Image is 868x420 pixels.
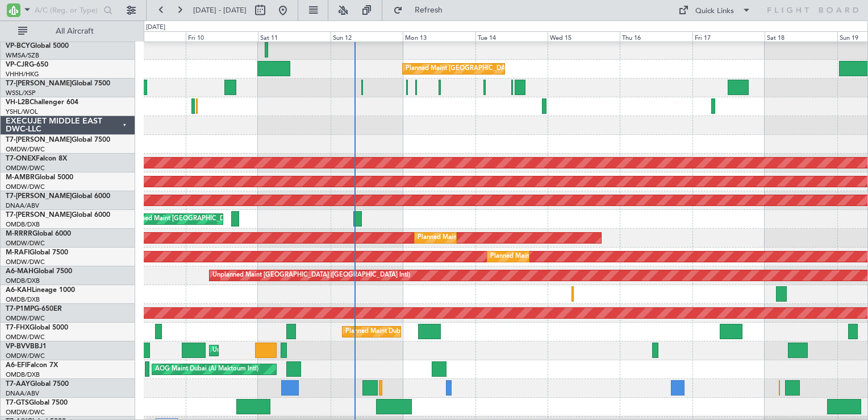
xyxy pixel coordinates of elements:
a: OMDW/DWC [6,239,45,248]
a: T7-AAYGlobal 7500 [6,381,69,388]
a: OMDW/DWC [6,314,45,323]
div: Unplanned Maint [GEOGRAPHIC_DATA] ([GEOGRAPHIC_DATA] Intl) [212,267,410,284]
a: VH-L2BChallenger 604 [6,99,78,106]
a: OMDW/DWC [6,183,45,191]
a: VHHH/HKG [6,70,39,79]
div: Fri 10 [186,31,258,42]
a: T7-ONEXFalcon 8X [6,155,67,162]
a: M-AMBRGlobal 5000 [6,174,73,181]
div: Fri 17 [692,31,765,42]
a: OMDW/DWC [6,258,45,266]
a: VP-CJRG-650 [6,61,48,68]
a: T7-[PERSON_NAME]Global 7500 [6,80,110,87]
span: T7-P1MP [6,306,34,312]
span: T7-FHX [6,324,30,331]
a: OMDW/DWC [6,408,45,417]
span: T7-ONEX [6,155,36,162]
a: T7-[PERSON_NAME]Global 7500 [6,137,110,143]
span: T7-[PERSON_NAME] [6,212,72,219]
span: T7-AAY [6,381,30,388]
a: T7-P1MPG-650ER [6,306,62,312]
span: A6-MAH [6,268,34,275]
a: T7-[PERSON_NAME]Global 6000 [6,193,110,200]
button: All Aircraft [12,22,123,40]
a: OMDB/DXB [6,220,40,229]
span: T7-[PERSON_NAME] [6,80,72,87]
span: A6-KAH [6,287,32,294]
a: OMDB/DXB [6,295,40,304]
span: A6-EFI [6,362,27,369]
span: [DATE] - [DATE] [193,5,247,15]
a: M-RRRRGlobal 6000 [6,230,71,237]
div: [DATE] [146,23,165,32]
div: Planned Maint [GEOGRAPHIC_DATA] ([GEOGRAPHIC_DATA] Intl) [406,60,595,77]
a: T7-GTSGlobal 7500 [6,400,68,406]
button: Quick Links [673,1,757,19]
a: OMDB/DXB [6,370,40,379]
span: VH-L2B [6,99,30,106]
a: DNAA/ABV [6,201,39,210]
div: Planned Maint Dubai (Al Maktoum Intl) [345,323,457,340]
div: AOG Maint Dubai (Al Maktoum Intl) [155,361,258,378]
div: Mon 13 [403,31,475,42]
span: T7-GTS [6,400,29,406]
a: OMDB/DXB [6,277,40,285]
a: OMDW/DWC [6,333,45,341]
div: Planned Maint Dubai (Al Maktoum Intl) [418,229,529,246]
a: VP-BVVBBJ1 [6,343,47,350]
a: A6-MAHGlobal 7500 [6,268,72,275]
a: VP-BCYGlobal 5000 [6,43,69,50]
div: Sat 18 [765,31,837,42]
span: VP-BVV [6,343,30,350]
a: WSSL/XSP [6,89,36,97]
div: Sun 12 [331,31,403,42]
span: Refresh [405,6,453,14]
button: Refresh [388,1,456,19]
a: T7-FHXGlobal 5000 [6,324,68,331]
span: T7-[PERSON_NAME] [6,137,72,143]
div: Planned Maint Dubai (Al Maktoum Intl) [490,248,602,265]
span: M-RRRR [6,230,32,237]
a: T7-[PERSON_NAME]Global 6000 [6,212,110,219]
a: OMDW/DWC [6,164,45,172]
div: Tue 14 [475,31,548,42]
div: Wed 15 [548,31,620,42]
span: VP-BCY [6,43,30,50]
a: OMDW/DWC [6,145,45,154]
span: VP-CJR [6,61,29,68]
a: M-RAFIGlobal 7500 [6,249,68,256]
div: Thu 16 [620,31,692,42]
span: M-AMBR [6,174,35,181]
a: OMDW/DWC [6,352,45,360]
div: Unplanned Maint [GEOGRAPHIC_DATA] (Al Maktoum Intl) [212,342,381,359]
div: Sat 11 [258,31,330,42]
div: Quick Links [695,6,734,17]
span: T7-[PERSON_NAME] [6,193,72,200]
a: YSHL/WOL [6,108,38,116]
a: WMSA/SZB [6,51,39,60]
input: A/C (Reg. or Type) [35,2,100,19]
a: A6-KAHLineage 1000 [6,287,75,294]
a: DNAA/ABV [6,389,39,398]
span: M-RAFI [6,249,30,256]
span: All Aircraft [30,27,120,35]
a: A6-EFIFalcon 7X [6,362,58,369]
div: Thu 9 [113,31,185,42]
